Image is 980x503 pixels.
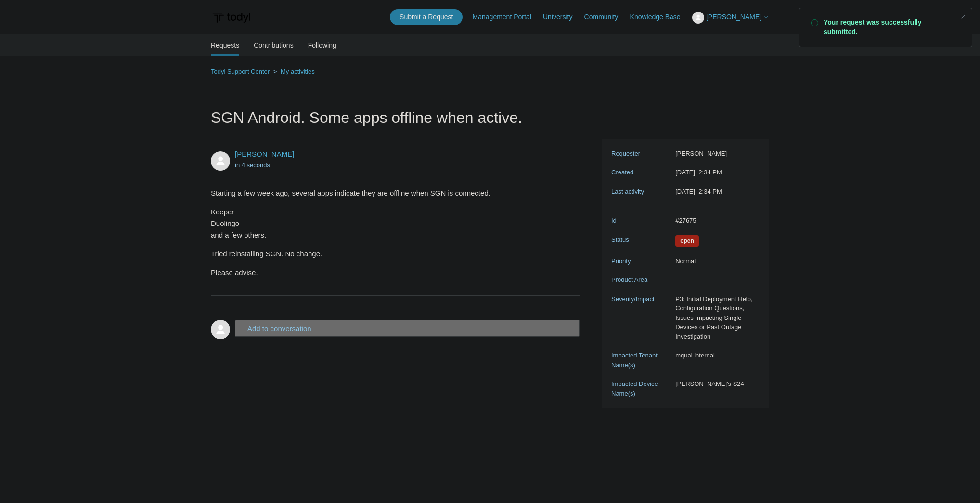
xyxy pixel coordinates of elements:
[611,168,671,177] dt: Created
[235,161,270,169] time: 08/26/2025, 14:34
[824,18,953,37] strong: Your request was successfully submitted.
[671,379,760,389] dd: [PERSON_NAME]'s S24
[211,206,570,241] p: Keeper Duolingo and a few others.
[584,12,628,22] a: Community
[254,34,294,56] a: Contributions
[675,235,699,247] span: We are working on a response for you
[308,34,336,56] a: Following
[956,10,970,24] div: Close
[235,320,580,337] button: Add to conversation
[630,12,690,22] a: Knowledge Base
[671,275,760,285] dd: —
[611,351,671,370] dt: Impacted Tenant Name(s)
[281,68,315,75] a: My activities
[611,256,671,266] dt: Priority
[211,9,252,26] img: Todyl Support Center Help Center home page
[271,68,315,75] li: My activities
[211,248,570,260] p: Tried reinstalling SGN. No change.
[611,294,671,304] dt: Severity/Impact
[671,351,760,360] dd: mqual internal
[692,12,769,24] button: [PERSON_NAME]
[706,13,761,21] span: [PERSON_NAME]
[675,169,722,176] time: 08/26/2025, 14:34
[611,275,671,285] dt: Product Area
[211,187,570,199] p: Starting a few week ago, several apps indicate they are offline when SGN is connected.
[671,149,760,159] dd: [PERSON_NAME]
[675,188,722,195] time: 08/26/2025, 14:34
[671,294,760,342] dd: P3: Initial Deployment Help, Configuration Questions, Issues Impacting Single Devices or Past Out...
[611,216,671,225] dt: Id
[211,34,239,56] li: Requests
[211,68,271,75] li: Todyl Support Center
[671,216,760,225] dd: #27675
[611,187,671,197] dt: Last activity
[211,267,570,278] p: Please advise.
[211,68,270,75] a: Todyl Support Center
[390,9,463,25] a: Submit a Request
[211,106,580,139] h1: SGN Android. Some apps offline when active.
[473,12,541,22] a: Management Portal
[611,379,671,398] dt: Impacted Device Name(s)
[611,149,671,159] dt: Requester
[235,150,294,158] a: [PERSON_NAME]
[671,256,760,266] dd: Normal
[235,150,294,158] span: Tim Schoeller
[543,12,582,22] a: University
[611,235,671,245] dt: Status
